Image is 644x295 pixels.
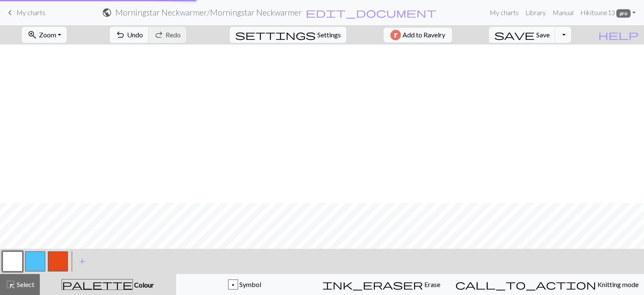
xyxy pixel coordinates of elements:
[384,28,452,42] button: Add to Ravelry
[549,4,577,21] a: Manual
[450,274,644,295] button: Knitting mode
[235,30,316,40] i: Settings
[115,29,125,41] span: undo
[16,8,45,16] span: My charts
[16,280,34,288] span: Select
[522,4,549,21] a: Library
[596,280,639,288] span: Knitting mode
[235,29,316,41] span: settings
[230,27,346,43] button: SettingsSettings
[390,30,401,40] img: Ravelry
[322,279,423,290] span: ink_eraser
[40,274,176,295] button: Colour
[616,9,631,18] span: pro
[110,27,149,43] button: Undo
[536,31,550,39] span: Save
[423,280,440,288] span: Erase
[494,29,535,41] span: save
[133,281,154,289] span: Colour
[127,31,143,39] span: Undo
[5,7,15,18] span: keyboard_arrow_left
[27,29,37,41] span: zoom_in
[489,27,556,43] button: Save
[22,27,67,43] button: Zoom
[62,279,132,290] span: palette
[39,31,56,39] span: Zoom
[5,279,16,290] span: highlight_alt
[5,5,45,20] a: My charts
[313,274,450,295] button: Erase
[102,7,112,18] span: public
[176,274,313,295] button: p Symbol
[306,7,436,18] span: edit_document
[238,280,261,288] span: Symbol
[317,30,341,40] span: Settings
[402,30,445,40] span: Add to Ravelry
[77,256,87,267] span: add
[486,4,522,21] a: My charts
[115,8,302,17] h2: Morningstar Neckwarmer / Morningstar Neckwarmer
[598,29,639,41] span: help
[577,4,639,21] a: Hikitsune13 pro
[229,280,238,290] div: p
[455,279,596,290] span: call_to_action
